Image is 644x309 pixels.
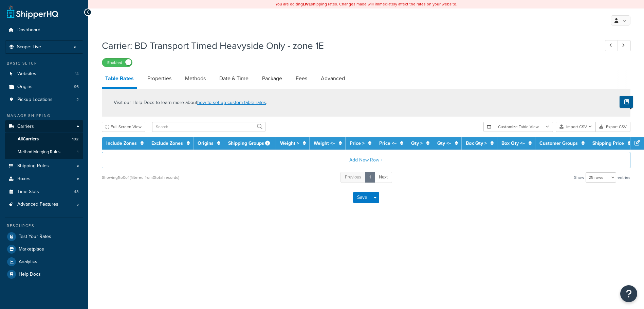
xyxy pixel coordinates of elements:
span: Carriers [17,124,34,130]
b: LIVE [303,1,311,7]
span: 43 [74,189,79,195]
span: entries [618,173,630,182]
a: Next [374,172,392,183]
span: Origins [17,84,33,90]
a: Time Slots43 [5,186,83,198]
div: Showing 1 to 0 of (filtered from 0 total records) [102,173,179,182]
h1: Carrier: BD Transport Timed Heavyside Only - zone 1E [102,39,592,52]
a: Next Record [618,40,631,51]
span: Show [574,173,584,182]
span: 5 [76,202,79,207]
button: Open Resource Center [620,285,637,302]
a: Origins96 [5,81,83,93]
li: Carriers [5,120,83,159]
span: Help Docs [19,272,41,277]
a: Previous Record [605,40,618,51]
div: Basic Setup [5,61,83,66]
a: Pickup Locations2 [5,93,83,106]
p: Visit our Help Docs to learn more about . [114,99,267,106]
a: Dashboard [5,24,83,36]
a: AllCarriers192 [5,133,83,145]
a: Fees [292,70,311,87]
span: Marketplace [19,246,44,252]
a: Shipping Rules [5,160,83,172]
span: Next [379,174,388,180]
input: Search [152,122,265,132]
li: Method Merging Rules [5,146,83,158]
button: Save [353,192,371,203]
a: 1 [365,172,375,183]
li: Time Slots [5,186,83,198]
div: Resources [5,223,83,229]
a: Carriers [5,120,83,133]
span: Analytics [19,259,37,265]
a: Advanced [317,70,348,87]
span: Time Slots [17,189,39,195]
a: Properties [144,70,175,87]
a: Date & Time [216,70,252,87]
a: Shipping Price [592,140,624,147]
a: Package [259,70,286,87]
a: Customer Groups [539,140,578,147]
span: Test Your Rates [19,234,51,240]
button: Add New Row + [102,152,630,168]
a: Advanced Features5 [5,198,83,211]
a: Table Rates [102,70,137,89]
span: Boxes [17,176,31,182]
a: how to set up custom table rates [197,99,266,106]
li: Websites [5,68,83,80]
span: Advanced Features [17,202,58,207]
a: Box Qty > [466,140,487,147]
span: Scope: Live [17,44,41,50]
span: Websites [17,71,36,77]
span: 192 [72,136,78,142]
a: Help Docs [5,268,83,280]
a: Origins [198,140,214,147]
span: Pickup Locations [17,97,53,103]
span: Dashboard [17,27,40,33]
button: Customize Table View [483,122,553,132]
a: Weight <= [314,140,335,147]
button: Show Help Docs [620,96,633,108]
li: Pickup Locations [5,93,83,106]
a: Marketplace [5,243,83,255]
a: Methods [182,70,209,87]
a: Include Zones [106,140,137,147]
a: Websites14 [5,68,83,80]
span: 14 [75,71,79,77]
span: 1 [77,149,78,155]
a: Previous [341,172,366,183]
span: 2 [76,97,79,103]
li: Origins [5,81,83,93]
a: Qty <= [437,140,451,147]
div: Manage Shipping [5,113,83,119]
li: Advanced Features [5,198,83,211]
span: Shipping Rules [17,163,49,169]
a: Price <= [379,140,397,147]
span: Method Merging Rules [18,149,60,155]
span: 96 [74,84,79,90]
button: Import CSV [556,122,596,132]
a: Weight > [280,140,299,147]
a: Analytics [5,256,83,268]
label: Enabled [102,58,132,67]
th: Shipping Groups [224,137,276,150]
a: Price > [350,140,365,147]
a: Method Merging Rules1 [5,146,83,158]
button: Export CSV [596,122,630,132]
a: Test Your Rates [5,230,83,243]
a: Exclude Zones [151,140,183,147]
span: All Carriers [18,136,39,142]
button: Full Screen View [102,122,145,132]
span: Previous [345,174,361,180]
a: Boxes [5,173,83,185]
a: Box Qty <= [501,140,525,147]
a: Qty > [411,140,423,147]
